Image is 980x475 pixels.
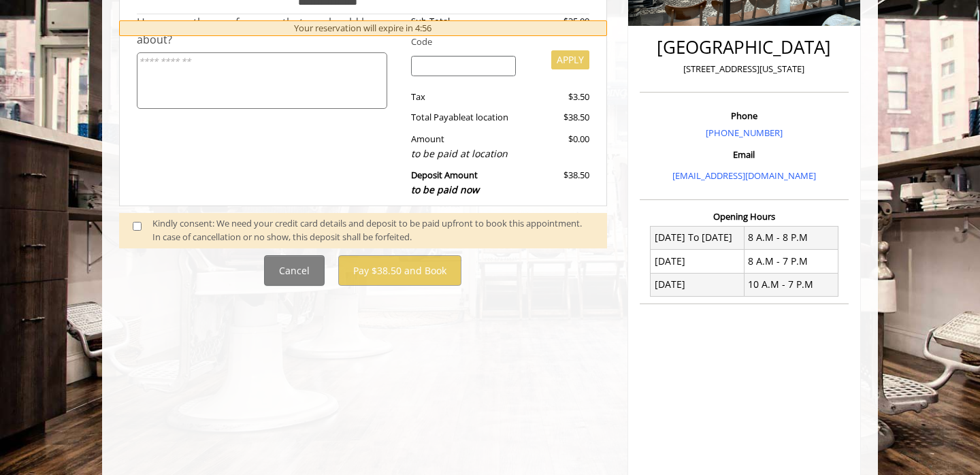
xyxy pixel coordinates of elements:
h2: [GEOGRAPHIC_DATA] [643,37,845,57]
a: [PHONE_NUMBER] [706,127,783,139]
div: Sub-Total [401,14,527,29]
b: Deposit Amount [411,169,479,196]
span: to be paid now [411,183,479,196]
button: Cancel [264,255,325,286]
div: Total Payable [401,110,527,125]
td: [DATE] [651,250,745,273]
a: [EMAIL_ADDRESS][DOMAIN_NAME] [672,169,816,182]
div: to be paid at location [411,146,517,161]
div: Have any other preferences that we should know about? [137,14,401,49]
td: [DATE] [651,273,745,296]
td: 10 A.M - 7 P.M [744,273,838,296]
div: $38.50 [526,110,589,125]
div: $38.50 [526,168,589,197]
td: 8 A.M - 7 P.M [744,250,838,273]
h3: Phone [643,111,845,120]
div: $3.50 [526,90,589,104]
div: Tax [401,90,527,104]
span: at location [465,111,508,123]
div: Kindly consent: We need your credit card details and deposit to be paid upfront to book this appo... [152,216,593,245]
button: APPLY [551,50,589,69]
td: 8 A.M - 8 P.M [744,226,838,249]
h3: Opening Hours [640,212,849,221]
div: Your reservation will expire in 4:56 [119,20,607,36]
div: Amount [401,132,527,161]
div: $0.00 [526,132,589,161]
h3: Email [643,150,845,159]
div: Code [401,35,589,49]
div: $35.00 [526,14,589,29]
p: [STREET_ADDRESS][US_STATE] [643,62,845,76]
td: [DATE] To [DATE] [651,226,745,249]
button: Pay $38.50 and Book [338,255,461,286]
